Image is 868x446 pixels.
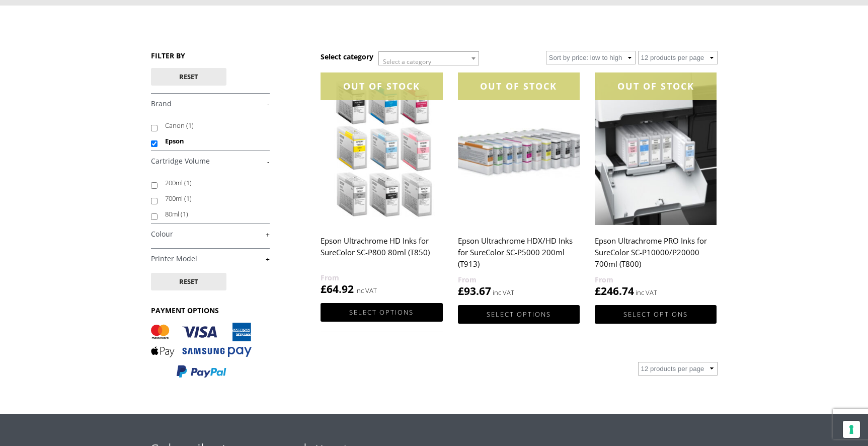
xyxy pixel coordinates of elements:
[151,224,270,244] h4: Colour
[458,232,580,274] h2: Epson Ultrachrome HDX/HD Inks for SureColor SC-P5000 200ml (T913)
[595,305,717,324] a: Select options for “Epson Ultrachrome PRO Inks for SureColor SC-P10000/P20000 700ml (T800)”
[184,194,192,203] span: (1)
[843,421,860,438] button: Your consent preferences for tracking technologies
[321,72,442,296] a: OUT OF STOCKEpson Ultrachrome HD Inks for SureColor SC-P800 80ml (T850) £64.92
[151,273,226,290] button: Reset
[165,118,260,133] label: Canon
[151,51,270,60] h3: FILTER BY
[151,254,270,264] a: +
[165,133,260,149] label: Epson
[165,206,260,222] label: 80ml
[151,151,270,171] h4: Cartridge Volume
[321,232,442,272] h2: Epson Ultrachrome HD Inks for SureColor SC-P800 80ml (T850)
[181,209,188,218] span: (1)
[458,305,580,324] a: Select options for “Epson Ultrachrome HDX/HD Inks for SureColor SC-P5000 200ml (T913)”
[595,72,717,299] a: OUT OF STOCKEpson Ultrachrome PRO Inks for SureColor SC-P10000/P20000 700ml (T800) £246.74
[151,230,270,239] a: +
[151,323,252,379] img: PAYMENT OPTIONS
[595,284,601,298] span: £
[186,121,194,130] span: (1)
[151,157,270,166] a: -
[321,282,354,296] bdi: 64.92
[321,72,442,225] img: Epson Ultrachrome HD Inks for SureColor SC-P800 80ml (T850)
[595,72,717,100] div: OUT OF STOCK
[151,93,270,113] h4: Brand
[321,282,327,296] span: £
[321,303,442,322] a: Select options for “Epson Ultrachrome HD Inks for SureColor SC-P800 80ml (T850)”
[151,99,270,109] a: -
[458,284,491,298] bdi: 93.67
[458,72,580,100] div: OUT OF STOCK
[595,72,717,225] img: Epson Ultrachrome PRO Inks for SureColor SC-P10000/P20000 700ml (T800)
[151,68,226,86] button: Reset
[184,178,192,187] span: (1)
[595,284,634,298] bdi: 246.74
[458,72,580,299] a: OUT OF STOCKEpson Ultrachrome HDX/HD Inks for SureColor SC-P5000 200ml (T913) £93.67
[383,57,431,66] span: Select a category
[321,72,442,100] div: OUT OF STOCK
[165,191,260,206] label: 700ml
[165,175,260,191] label: 200ml
[546,51,636,64] select: Shop order
[151,306,270,315] h3: PAYMENT OPTIONS
[151,248,270,268] h4: Printer Model
[458,72,580,225] img: Epson Ultrachrome HDX/HD Inks for SureColor SC-P5000 200ml (T913)
[595,232,717,274] h2: Epson Ultrachrome PRO Inks for SureColor SC-P10000/P20000 700ml (T800)
[458,284,464,298] span: £
[321,52,373,61] h3: Select category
